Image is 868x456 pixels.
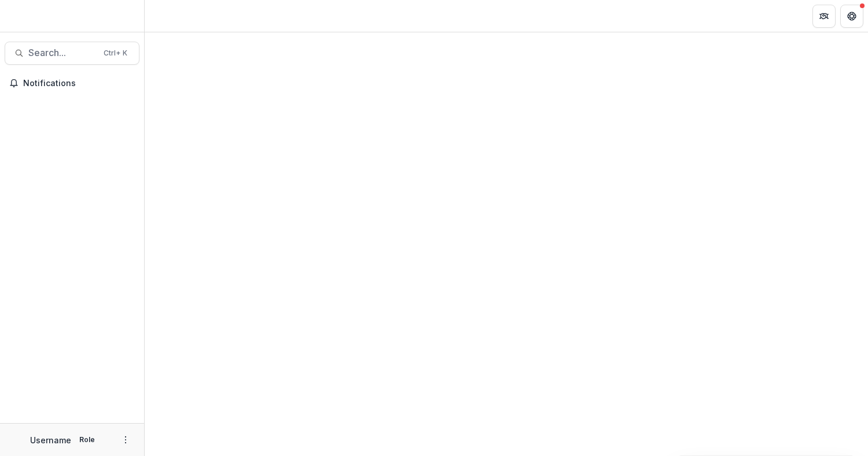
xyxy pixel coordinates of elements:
span: Notifications [23,79,135,88]
button: Notifications [5,74,139,92]
button: More [119,433,133,447]
button: Search... [5,42,139,65]
div: Ctrl + K [101,47,130,60]
span: Search... [28,47,97,58]
button: Partners [812,5,836,28]
p: Role [76,435,98,445]
p: Username [30,434,71,446]
button: Get Help [840,5,863,28]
